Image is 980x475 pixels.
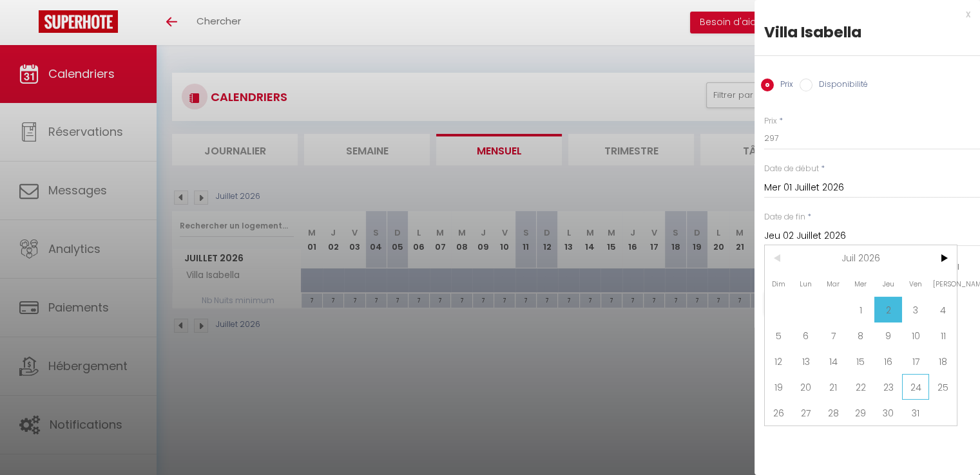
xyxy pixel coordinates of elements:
[925,417,970,465] iframe: Chat
[764,22,970,42] div: Villa Isabella
[820,271,847,297] span: Mar
[929,348,957,374] span: 18
[929,271,957,297] span: [PERSON_NAME]
[847,400,875,425] span: 29
[820,400,847,425] span: 28
[874,297,902,322] span: 2
[774,79,793,93] label: Prix
[10,5,49,44] button: Ouvrir le widget de chat LiveChat
[793,374,820,400] span: 20
[765,400,793,425] span: 26
[874,271,902,297] span: Jeu
[793,322,820,348] span: 6
[812,79,868,93] label: Disponibilité
[847,322,875,348] span: 8
[765,348,793,374] span: 12
[929,374,957,400] span: 25
[754,6,970,22] div: x
[765,271,793,297] span: Dim
[929,297,957,322] span: 4
[765,322,793,348] span: 5
[764,163,819,175] label: Date de début
[764,115,777,127] label: Prix
[874,374,902,400] span: 23
[902,271,930,297] span: Ven
[847,271,875,297] span: Mer
[820,374,847,400] span: 21
[902,400,930,425] span: 31
[874,322,902,348] span: 9
[793,400,820,425] span: 27
[874,348,902,374] span: 16
[902,297,930,322] span: 3
[929,322,957,348] span: 11
[820,348,847,374] span: 14
[902,348,930,374] span: 17
[902,322,930,348] span: 10
[874,400,902,425] span: 30
[847,374,875,400] span: 22
[929,245,957,271] span: >
[847,297,875,322] span: 1
[764,211,805,223] label: Date de fin
[820,322,847,348] span: 7
[793,348,820,374] span: 13
[765,245,793,271] span: <
[793,245,930,271] span: Juil 2026
[793,271,820,297] span: Lun
[902,374,930,400] span: 24
[847,348,875,374] span: 15
[765,374,793,400] span: 19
